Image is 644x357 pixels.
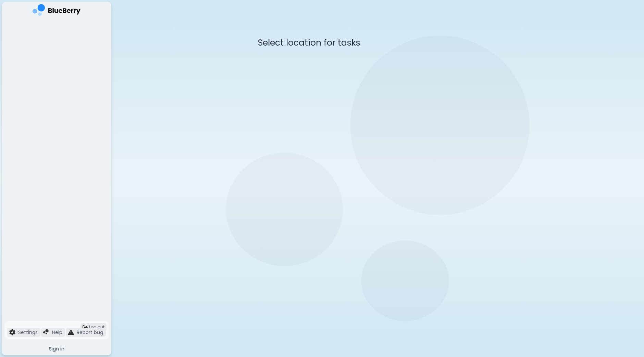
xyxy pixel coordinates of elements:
[49,346,64,352] span: Sign in
[77,329,103,335] p: Report bug
[83,325,88,330] img: logout
[4,342,109,355] button: Sign in
[258,37,498,48] p: Select location for tasks
[89,324,104,330] span: Log out
[9,329,15,335] img: file icon
[43,329,49,335] img: file icon
[52,329,62,335] p: Help
[68,329,74,335] img: file icon
[18,329,38,335] p: Settings
[33,4,80,18] img: company logo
